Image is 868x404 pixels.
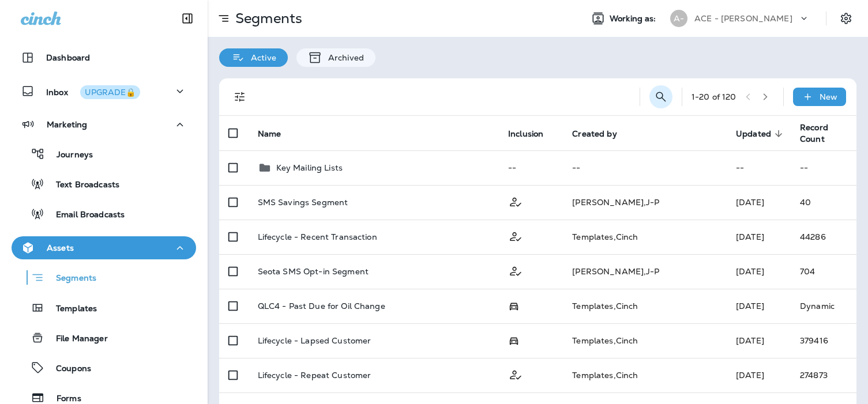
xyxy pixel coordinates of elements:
[800,122,828,144] span: Record Count
[791,220,856,254] td: 44286
[727,289,791,323] td: [DATE]
[44,364,91,375] p: Coupons
[727,220,791,254] td: [DATE]
[736,129,786,139] span: Updated
[499,150,563,185] td: --
[572,129,632,139] span: Created by
[563,323,727,358] td: Templates , Cinch
[46,53,90,62] p: Dashboard
[47,120,87,129] p: Marketing
[694,14,792,23] p: ACE - [PERSON_NAME]
[791,323,856,358] td: 379416
[670,10,687,27] div: A-
[791,254,856,289] td: 704
[12,326,196,350] button: File Manager
[791,150,856,185] td: --
[12,142,196,166] button: Journeys
[171,7,204,30] button: Collapse Sidebar
[508,300,520,311] span: Possession
[322,53,364,62] p: Archived
[258,336,371,345] p: Lifecycle - Lapsed Customer
[820,92,837,101] p: New
[727,150,791,185] td: --
[563,358,727,392] td: Templates , Cinch
[791,358,856,392] td: 274873
[12,80,196,103] button: InboxUPGRADE🔒
[791,289,856,323] td: Dynamic
[508,129,558,139] span: Inclusion
[508,265,523,275] span: Customer Only
[563,289,727,323] td: Templates , Cinch
[258,198,348,207] p: SMS Savings Segment
[231,10,302,27] p: Segments
[258,129,281,139] span: Name
[12,296,196,320] button: Templates
[44,180,119,191] p: Text Broadcasts
[258,301,385,311] p: QLC4 - Past Due for Oil Change
[12,172,196,196] button: Text Broadcasts
[727,323,791,358] td: [DATE]
[46,85,140,97] p: Inbox
[572,129,617,139] span: Created by
[258,129,296,139] span: Name
[610,14,659,24] span: Working as:
[258,371,371,380] p: Lifecycle - Repeat Customer
[563,185,727,220] td: [PERSON_NAME] , J-P
[258,267,369,276] p: Seota SMS Opt-in Segment
[508,231,523,241] span: Customer Only
[727,185,791,220] td: [DATE]
[508,369,523,379] span: Customer Only
[563,254,727,289] td: [PERSON_NAME] , J-P
[727,358,791,392] td: [DATE]
[45,150,93,161] p: Journeys
[44,334,108,345] p: File Manager
[44,304,97,315] p: Templates
[85,88,136,96] div: UPGRADE🔒
[563,150,727,185] td: --
[245,53,276,62] p: Active
[508,129,543,139] span: Inclusion
[12,236,196,259] button: Assets
[791,185,856,220] td: 40
[47,243,74,252] p: Assets
[649,85,672,108] button: Search Segments
[12,202,196,226] button: Email Broadcasts
[12,46,196,69] button: Dashboard
[836,8,856,29] button: Settings
[80,85,140,99] button: UPGRADE🔒
[692,92,737,101] div: 1 - 20 of 120
[44,273,96,285] p: Segments
[508,196,523,206] span: Customer Only
[727,254,791,289] td: [DATE]
[276,163,343,172] p: Key Mailing Lists
[563,220,727,254] td: Templates , Cinch
[44,210,125,221] p: Email Broadcasts
[12,113,196,136] button: Marketing
[258,232,377,241] p: Lifecycle - Recent Transaction
[12,356,196,380] button: Coupons
[228,85,251,108] button: Filters
[508,335,520,345] span: Possession
[736,129,771,139] span: Updated
[12,265,196,290] button: Segments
